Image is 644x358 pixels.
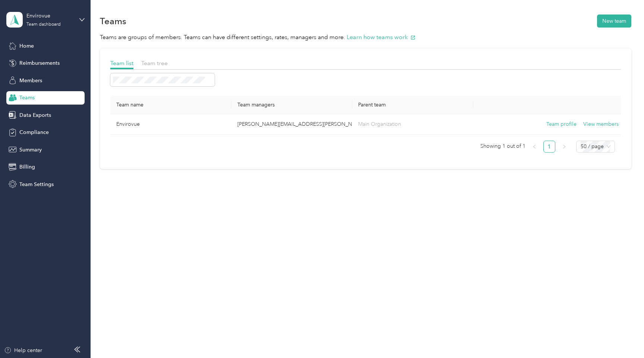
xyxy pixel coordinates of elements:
[602,316,644,358] iframe: Everlance-gr Chat Button Frame
[19,77,42,84] span: Members
[532,144,537,149] span: left
[597,15,631,28] button: New team
[544,141,555,152] a: 1
[19,94,35,102] span: Teams
[100,17,126,25] h1: Teams
[141,60,168,67] span: Team tree
[19,163,35,171] span: Billing
[558,141,570,153] button: right
[581,141,610,152] span: 50 / page
[19,180,54,188] span: Team Settings
[110,60,133,67] span: Team list
[19,59,60,67] span: Reimbursements
[19,146,42,154] span: Summary
[358,120,467,128] p: Main Organization
[26,22,61,27] div: Team dashboard
[528,141,540,153] button: left
[100,33,631,42] p: Teams are groups of members. Teams can have different settings, rates, managers and more.
[480,141,525,152] span: Showing 1 out of 1
[528,141,540,153] li: Previous Page
[19,42,34,50] span: Home
[4,346,42,354] button: Help center
[576,141,615,153] div: Page Size
[352,114,473,135] td: Main Organization
[543,141,555,153] li: 1
[558,141,570,153] li: Next Page
[19,128,49,136] span: Compliance
[19,111,51,119] span: Data Exports
[546,120,577,128] button: Team profile
[347,33,416,42] button: Learn how teams work
[231,96,353,114] th: Team managers
[110,114,231,135] td: Envirovue
[26,12,73,20] div: Envirovue
[237,120,347,128] p: [PERSON_NAME][EMAIL_ADDRESS][PERSON_NAME][DOMAIN_NAME]
[352,96,473,114] th: Parent team
[110,96,231,114] th: Team name
[583,120,619,128] button: View members
[562,144,566,149] span: right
